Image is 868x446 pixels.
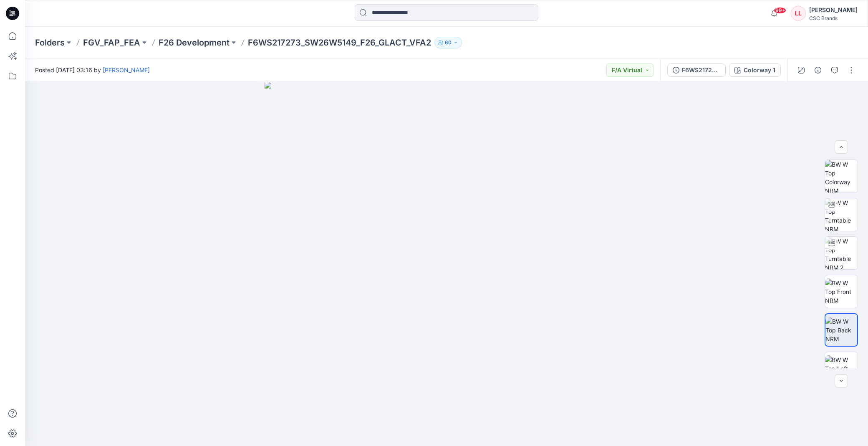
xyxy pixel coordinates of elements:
[744,66,775,75] div: Colorway 1
[825,237,858,269] img: BW W Top Turntable NRM 2
[791,6,806,21] div: LL
[811,63,825,77] button: Details
[729,63,781,77] button: Colorway 1
[445,38,452,47] p: 60
[83,37,140,48] a: FGV_FAP_FEA
[667,63,726,77] button: F6WS217273_SW26W5149_F26_GLACT_VFA2
[434,37,462,48] button: 60
[682,66,720,75] div: F6WS217273_SW26W5149_F26_GLACT_VFA2
[825,198,858,231] img: BW W Top Turntable NRM
[35,66,150,74] span: Posted [DATE] 03:16 by
[774,7,786,14] span: 99+
[825,279,858,305] img: BW W Top Front NRM
[825,317,857,343] img: BW W Top Back NRM
[103,66,150,73] a: [PERSON_NAME]
[809,15,858,21] div: CSC Brands
[35,37,65,48] a: Folders
[248,37,431,48] p: F6WS217273_SW26W5149_F26_GLACT_VFA2
[809,5,858,15] div: [PERSON_NAME]
[825,355,858,382] img: BW W Top Left NRM
[159,37,230,48] a: F26 Development
[825,160,858,193] img: BW W Top Colorway NRM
